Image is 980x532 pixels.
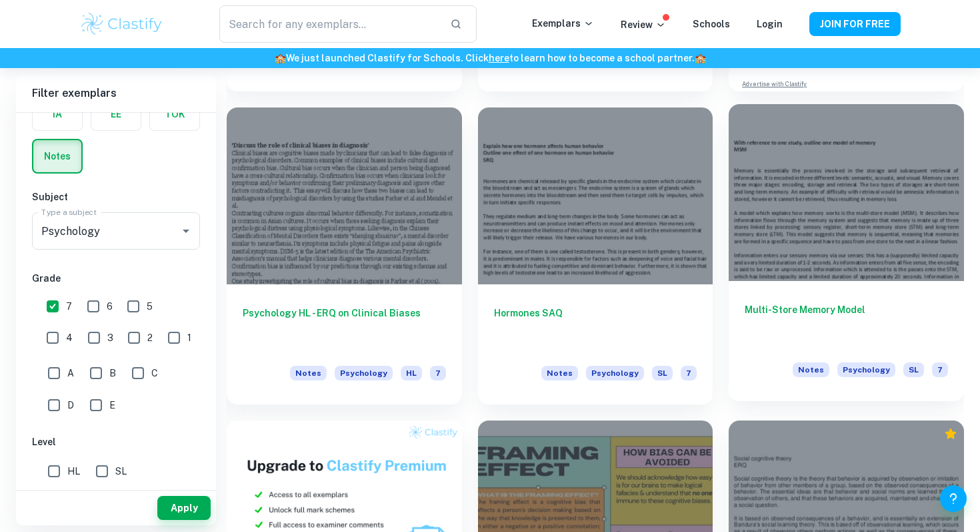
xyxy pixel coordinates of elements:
[757,19,783,29] a: Login
[147,330,153,345] span: 2
[16,75,216,112] h6: Filter exemplars
[66,330,73,345] span: 4
[107,299,113,314] span: 6
[944,427,957,441] div: Premium
[489,53,509,63] a: here
[290,366,327,380] span: Notes
[745,302,948,346] h6: Multi-Store Memory Model
[79,11,164,37] img: Clastify logo
[3,51,977,65] h6: We just launched Clastify for Schools. Click to learn how to become a school partner.
[177,222,195,240] button: Open
[107,330,113,345] span: 3
[109,398,115,413] span: E
[33,140,81,172] button: Notes
[109,366,116,380] span: B
[150,98,199,130] button: TOK
[742,79,807,89] a: Advertise with Clastify
[903,362,924,377] span: SL
[67,464,80,479] span: HL
[652,366,673,380] span: SL
[541,366,578,380] span: Notes
[67,366,74,380] span: A
[932,362,948,377] span: 7
[33,98,82,130] button: IA
[151,366,158,380] span: C
[681,366,697,380] span: 7
[115,464,127,479] span: SL
[478,107,713,404] a: Hormones SAQNotesPsychologySL7
[494,306,697,350] h6: Hormones SAQ
[695,53,706,63] span: 🏫
[940,485,967,512] button: Help and Feedback
[809,12,901,36] button: JOIN FOR FREE
[219,5,439,43] input: Search for any exemplars...
[621,17,666,32] p: Review
[147,299,153,314] span: 5
[275,53,286,63] span: 🏫
[430,366,446,380] span: 7
[693,19,730,29] a: Schools
[586,366,644,380] span: Psychology
[157,496,211,520] button: Apply
[227,107,462,404] a: Psychology HL - ERQ on Clinical BiasesNotesPsychologyHL7
[32,190,200,204] h6: Subject
[187,330,191,345] span: 1
[793,362,829,377] span: Notes
[67,398,74,413] span: D
[243,306,446,350] h6: Psychology HL - ERQ on Clinical Biases
[401,366,422,380] span: HL
[837,362,895,377] span: Psychology
[729,107,964,404] a: Multi-Store Memory ModelNotesPsychologySL7
[66,299,72,314] span: 7
[91,98,141,130] button: EE
[41,206,97,218] label: Type a subject
[532,16,594,31] p: Exemplars
[335,366,393,380] span: Psychology
[32,271,200,286] h6: Grade
[32,435,200,449] h6: Level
